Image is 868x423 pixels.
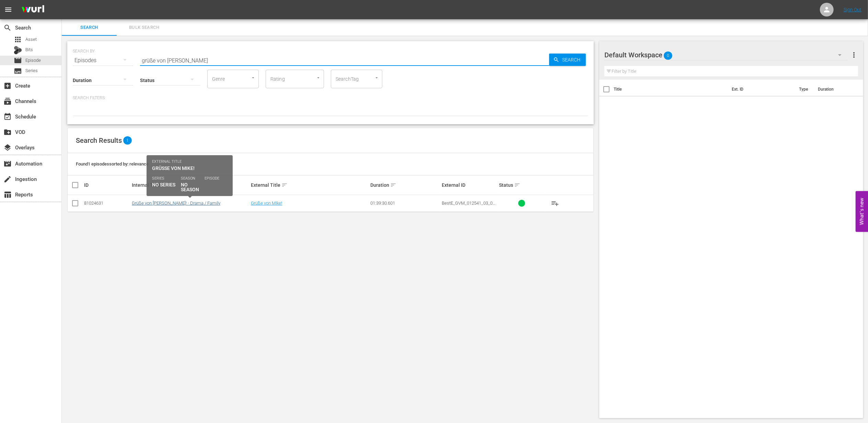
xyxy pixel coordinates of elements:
span: Search [3,24,12,32]
div: 81024631 [84,201,130,206]
span: Found 1 episodes sorted by: relevance [76,161,149,167]
span: Create [3,82,12,90]
th: Type [795,80,814,99]
span: Automation [3,160,12,168]
th: Title [614,80,728,99]
div: External Title [251,181,368,189]
img: ans4CAIJ8jUAAAAAAAAAAAAAAAAAAAAAAAAgQb4GAAAAAAAAAAAAAAAAAAAAAAAAJMjXAAAAAAAAAAAAAAAAAAAAAAAAgAT5G... [16,2,49,18]
div: External ID [442,182,497,188]
a: Grüße von MIke! [251,201,282,206]
span: Ingestion [3,175,12,183]
span: BestE_GVM_012541_03_01_01 [442,201,495,211]
span: Schedule [3,113,12,121]
span: menu [4,5,12,14]
button: more_vert [850,47,858,63]
div: Episodes [73,51,133,70]
span: VOD [3,128,12,136]
span: playlist_add [551,199,559,207]
span: 1 [123,136,132,145]
p: Search Filters: [73,95,588,101]
button: Open [373,75,380,81]
button: Open [315,75,322,81]
span: Asset [25,36,37,43]
div: Internal Title [132,181,249,189]
span: sort [281,182,288,188]
span: more_vert [850,51,858,59]
th: Duration [814,80,855,99]
span: sort [390,182,396,188]
div: Duration [370,181,440,189]
span: Asset [14,35,22,44]
span: Bulk Search [121,24,167,32]
span: 0 [664,48,672,63]
span: Channels [3,97,12,105]
span: Episode [14,56,22,65]
span: Series [25,67,38,74]
div: Bits [14,46,22,54]
a: Sign Out [844,7,861,12]
span: sort [161,182,167,188]
button: playlist_add [547,195,563,211]
span: Series [14,67,22,75]
span: Episode [25,57,41,64]
button: Search [549,54,586,66]
div: Default Workspace [604,45,848,65]
div: ID [84,182,130,188]
th: Ext. ID [728,80,795,99]
button: Open Feedback Widget [856,191,868,232]
div: Status [499,181,545,189]
span: Bits [25,46,33,53]
button: Open [250,75,256,81]
span: Search Results [76,136,122,145]
span: Search [559,54,586,66]
span: Search [66,24,113,32]
span: Overlays [3,144,12,152]
span: Reports [3,191,12,199]
span: sort [514,182,520,188]
div: 01:39:30.601 [370,201,440,206]
a: Grüße von [PERSON_NAME]! - Drama / Family [132,201,220,206]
